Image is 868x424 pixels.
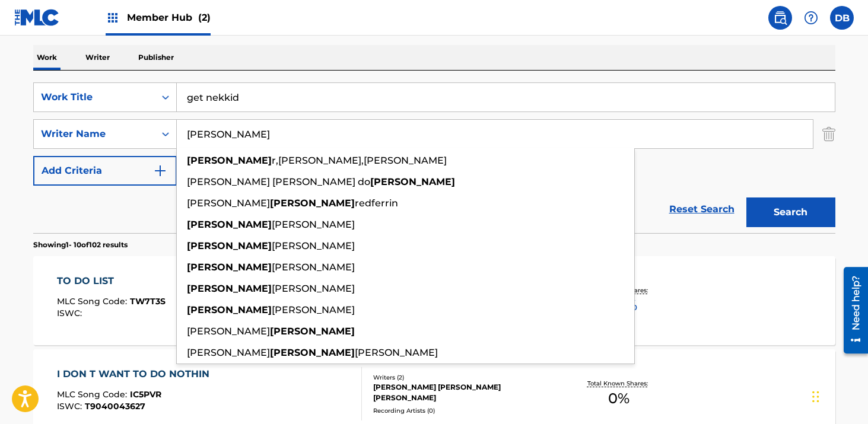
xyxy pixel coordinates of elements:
div: User Menu [830,6,854,30]
span: IC5PVR [130,389,161,400]
strong: [PERSON_NAME] [270,347,355,358]
div: I DON T WANT TO DO NOTHIN [57,367,215,381]
span: [PERSON_NAME] [187,347,270,358]
span: Member Hub [127,11,211,24]
span: [PERSON_NAME] [272,219,355,230]
div: Drag [812,379,819,415]
span: [PERSON_NAME] [187,326,270,337]
a: Public Search [768,6,792,30]
img: 9d2ae6d4665cec9f34b9.svg [153,164,167,178]
span: [PERSON_NAME] [272,262,355,273]
span: [PERSON_NAME] [PERSON_NAME] do [187,176,370,187]
div: Recording Artists ( 0 ) [373,406,552,415]
form: Search Form [33,82,835,233]
div: Writers ( 2 ) [373,373,552,382]
span: T9040043627 [85,401,145,412]
strong: [PERSON_NAME] [370,176,455,187]
strong: [PERSON_NAME] [270,197,355,209]
div: TO DO LIST [57,274,166,288]
p: Total Known Shares: [587,379,651,388]
span: [PERSON_NAME] [272,240,355,251]
p: Publisher [135,45,177,70]
button: Search [746,197,835,227]
div: [PERSON_NAME] [PERSON_NAME] [PERSON_NAME] [373,382,552,403]
span: [PERSON_NAME] [187,197,270,209]
a: Reset Search [663,196,740,222]
iframe: Chat Widget [809,367,868,424]
span: [PERSON_NAME] [272,283,355,294]
span: r,[PERSON_NAME],[PERSON_NAME] [272,155,447,166]
a: TO DO LISTMLC Song Code:TW7T3SISWC:Writers (2)[PERSON_NAME], [PERSON_NAME] [PERSON_NAME]Recording... [33,256,835,345]
div: Help [799,6,823,30]
img: help [804,11,818,25]
strong: [PERSON_NAME] [187,262,272,273]
button: Add Criteria [33,156,177,186]
div: Writer Name [41,127,148,141]
span: [PERSON_NAME] [272,304,355,315]
span: (2) [198,12,211,23]
div: Work Title [41,90,148,104]
span: MLC Song Code : [57,389,130,400]
p: Showing 1 - 10 of 102 results [33,240,128,250]
p: Work [33,45,61,70]
strong: [PERSON_NAME] [187,304,272,315]
strong: [PERSON_NAME] [187,283,272,294]
span: TW7T3S [130,296,166,307]
img: search [773,11,787,25]
strong: [PERSON_NAME] [187,219,272,230]
img: Top Rightsholders [106,11,120,25]
strong: [PERSON_NAME] [270,326,355,337]
iframe: Resource Center [835,263,868,358]
strong: [PERSON_NAME] [187,240,272,251]
span: redferrin [355,197,398,209]
strong: [PERSON_NAME] [187,155,272,166]
span: ISWC : [57,401,85,412]
span: 0 % [608,388,629,409]
span: [PERSON_NAME] [355,347,438,358]
img: Delete Criterion [822,119,835,149]
img: MLC Logo [14,9,60,26]
span: ISWC : [57,308,85,318]
span: MLC Song Code : [57,296,130,307]
p: Writer [82,45,113,70]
